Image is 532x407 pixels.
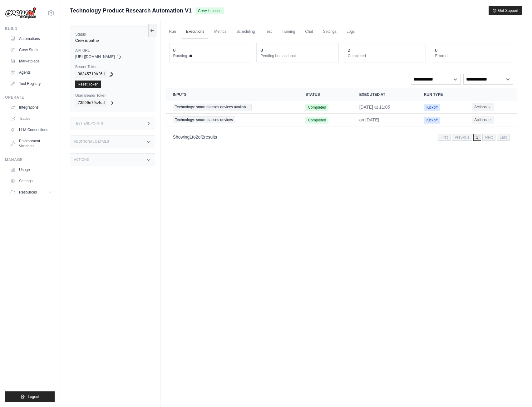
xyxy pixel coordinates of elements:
[472,116,494,124] button: Actions for execution
[7,67,55,77] a: Agents
[438,134,451,141] span: First
[70,6,192,15] span: Technology Product Research Automation V1
[74,140,109,144] h3: Additional Details
[501,377,532,407] iframe: Chat Widget
[5,26,55,31] div: Build
[75,99,107,107] code: 73590e79c4dd
[28,394,39,399] span: Logout
[319,25,340,38] a: Settings
[233,25,259,38] a: Scheduling
[359,117,379,122] time: August 21, 2025 at 20:49 CEST
[7,176,55,186] a: Settings
[473,134,481,141] span: 1
[173,104,252,110] span: Technology: smart glasses devices availab…
[7,187,55,197] button: Resources
[305,117,328,124] span: Completed
[202,135,204,140] span: 2
[359,105,390,110] time: August 23, 2025 at 11:05 CEST
[435,53,509,58] dt: Errored
[352,88,416,101] th: Executed at
[7,125,55,135] a: LLM Connections
[278,25,299,38] a: Training
[19,190,37,195] span: Resources
[7,45,55,55] a: Crew Studio
[7,34,55,44] a: Automations
[7,79,55,89] a: Tool Registry
[173,104,291,110] a: View execution details for Technology
[343,25,358,38] a: Logs
[298,88,352,101] th: Status
[497,134,510,141] span: Last
[260,47,263,53] div: 0
[435,47,437,53] div: 0
[416,88,465,101] th: Run Type
[7,165,55,175] a: Usage
[301,25,317,38] a: Chat
[165,88,298,101] th: Inputs
[75,93,150,98] label: User Bearer Token
[452,134,472,141] span: Previous
[165,25,180,38] a: Run
[165,88,517,145] section: Crew executions table
[7,114,55,124] a: Traces
[424,104,440,111] span: Kickoff
[7,102,55,112] a: Integrations
[210,25,230,38] a: Metrics
[5,95,55,100] div: Operate
[75,71,107,78] code: 38345719bf6d
[5,391,55,402] button: Logout
[5,157,55,162] div: Manage
[305,104,328,111] span: Completed
[472,103,494,111] button: Actions for execution
[75,38,150,43] div: Crew is online
[348,47,350,53] div: 2
[74,158,89,162] h3: Actions
[75,81,101,88] a: Reset Token
[260,53,335,58] dt: Pending human input
[75,54,115,59] span: [URL][DOMAIN_NAME]
[182,25,208,38] a: Executions
[173,116,235,123] span: Technology: smart glasses devices
[438,134,510,141] nav: Pagination
[7,56,55,66] a: Marketplace
[190,135,192,140] span: 1
[489,6,522,15] button: Get Support
[75,64,150,69] label: Bearer Token
[173,116,291,123] a: View execution details for Technology
[75,48,150,53] label: API URL
[5,7,36,19] img: Logo
[173,47,176,53] div: 0
[74,122,103,125] h3: Test Endpoints
[195,7,224,14] span: Crew is online
[424,117,440,124] span: Kickoff
[75,32,150,37] label: Status
[165,129,517,145] nav: Pagination
[348,53,422,58] dt: Completed
[173,53,187,58] span: Running
[261,25,275,38] a: Test
[501,377,532,407] div: Widget de chat
[173,134,217,140] p: Showing to of results
[482,134,496,141] span: Next
[7,136,55,151] a: Environment Variables
[196,135,198,140] span: 2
